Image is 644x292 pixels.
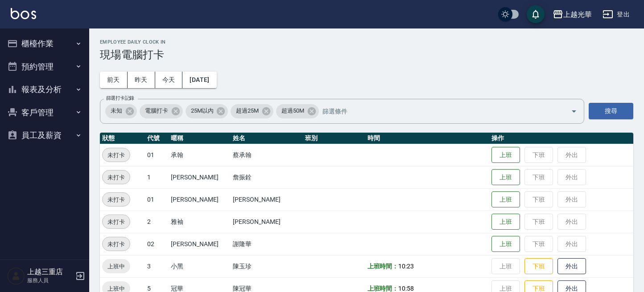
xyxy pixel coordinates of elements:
th: 代號 [145,133,169,144]
button: 上班 [491,147,520,163]
th: 時間 [365,133,489,144]
div: 超過50M [276,104,319,118]
span: 10:23 [398,263,414,270]
span: 上班中 [102,262,130,271]
button: 客戶管理 [4,101,86,124]
input: 篩選條件 [320,103,555,119]
button: 上班 [491,191,520,208]
div: 電腦打卡 [140,104,183,118]
button: 員工及薪資 [4,124,86,147]
td: 承翰 [169,144,231,166]
td: 小黑 [169,255,231,277]
td: 雅袖 [169,211,231,233]
div: 未知 [105,104,137,118]
div: 25M以內 [186,104,228,118]
th: 班別 [303,133,365,144]
img: Logo [11,8,36,19]
span: 未打卡 [103,150,130,160]
td: 02 [145,233,169,255]
div: 上越光華 [563,9,592,20]
span: 未知 [105,106,128,115]
button: 報表及分析 [4,78,86,101]
span: 未打卡 [103,195,130,204]
img: Person [7,267,25,285]
span: 未打卡 [103,239,130,249]
td: 1 [145,166,169,188]
b: 上班時間： [367,263,399,270]
button: 外出 [557,258,586,275]
span: 10:58 [398,285,414,292]
button: 今天 [155,72,183,88]
td: 謝隆華 [231,233,303,255]
button: 登出 [599,6,633,23]
button: 上越光華 [549,5,595,24]
th: 操作 [489,133,633,144]
th: 狀態 [100,133,145,144]
td: 2 [145,211,169,233]
button: [DATE] [182,72,216,88]
button: 上班 [491,169,520,186]
span: 未打卡 [103,217,130,227]
span: 25M以內 [186,106,219,115]
td: [PERSON_NAME] [169,188,231,211]
td: 陳玉珍 [231,255,303,277]
b: 上班時間： [367,285,399,292]
th: 暱稱 [169,133,231,144]
span: 超過50M [276,106,310,115]
h2: Employee Daily Clock In [100,39,633,45]
div: 超過25M [231,104,273,118]
span: 電腦打卡 [140,106,173,115]
button: 上班 [491,214,520,230]
button: Open [567,104,581,118]
p: 服務人員 [27,276,73,284]
td: 01 [145,144,169,166]
td: [PERSON_NAME] [231,188,303,211]
span: 超過25M [231,106,264,115]
span: 未打卡 [103,173,130,182]
button: 預約管理 [4,55,86,78]
td: 01 [145,188,169,211]
button: 櫃檯作業 [4,32,86,55]
td: 3 [145,255,169,277]
th: 姓名 [231,133,303,144]
td: 詹振銓 [231,166,303,188]
button: 下班 [524,258,553,275]
label: 篩選打卡記錄 [106,95,134,101]
button: 昨天 [128,72,155,88]
h3: 現場電腦打卡 [100,49,633,61]
td: [PERSON_NAME] [169,166,231,188]
td: [PERSON_NAME] [231,211,303,233]
button: save [527,5,545,23]
td: [PERSON_NAME] [169,233,231,255]
td: 蔡承翰 [231,144,303,166]
h5: 上越三重店 [27,268,73,276]
button: 搜尋 [589,103,633,119]
button: 上班 [491,236,520,252]
button: 前天 [100,72,128,88]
